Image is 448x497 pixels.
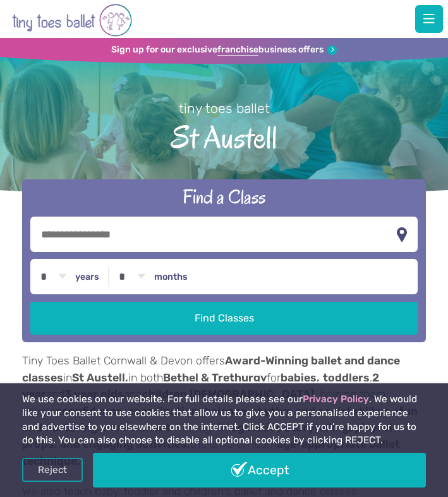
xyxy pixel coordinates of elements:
small: tiny toes ballet [179,100,270,116]
strong: babies, [281,371,320,384]
p: We use cookies on our website. For full details please see our . We would like your consent to us... [22,393,425,447]
label: months [154,272,188,283]
button: Find Classes [30,302,418,335]
b: Bethel & Trethurgy [163,371,267,384]
img: tiny toes ballet [12,3,132,38]
a: Sign up for our exclusivefranchisebusiness offers [111,44,337,56]
label: years [75,272,99,283]
span: St Austell [16,118,432,155]
a: Reject [22,458,83,482]
p: Tiny Toes Ballet Cornwall & Devon offers in in both for , and and , helping them develop in a . T... [22,352,425,469]
a: Privacy Policy [303,393,369,405]
strong: franchise [217,44,258,56]
h2: Find a Class [30,184,418,210]
strong: toddlers [323,371,370,384]
b: St Austell, [72,371,128,384]
a: Accept [93,453,425,488]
